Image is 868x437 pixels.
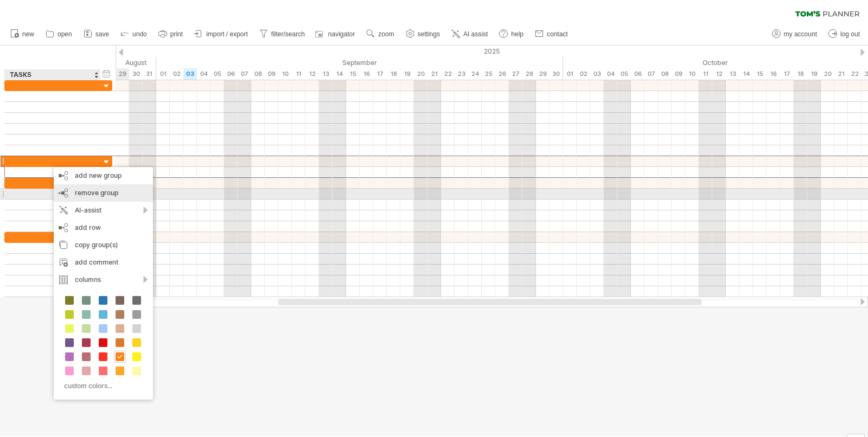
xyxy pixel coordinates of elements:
[400,68,414,80] div: Friday, 19 September 2025
[418,30,440,38] span: settings
[590,68,604,80] div: Friday, 3 October 2025
[631,68,644,80] div: Monday, 6 October 2025
[726,68,739,80] div: Monday, 13 October 2025
[54,219,153,236] div: add row
[685,68,699,80] div: Friday, 10 October 2025
[58,30,72,38] span: open
[278,68,292,80] div: Wednesday, 10 September 2025
[522,68,536,80] div: Sunday, 28 September 2025
[604,68,617,80] div: Saturday, 4 October 2025
[840,30,860,38] span: log out
[143,68,156,80] div: Sunday, 31 August 2025
[547,30,568,38] span: contact
[780,68,794,80] div: Friday, 17 October 2025
[463,30,488,38] span: AI assist
[373,68,387,80] div: Wednesday, 17 September 2025
[739,68,753,80] div: Tuesday, 14 October 2025
[54,271,153,288] div: columns
[192,27,251,41] a: import / export
[314,27,358,41] a: navigator
[170,68,183,80] div: Tuesday, 2 September 2025
[848,68,861,80] div: Wednesday, 22 October 2025
[403,27,443,41] a: settings
[644,68,658,80] div: Tuesday, 7 October 2025
[468,68,482,80] div: Wednesday, 24 September 2025
[807,68,821,80] div: Sunday, 19 October 2025
[156,57,563,68] div: September 2025
[794,68,807,80] div: Saturday, 18 October 2025
[265,68,278,80] div: Tuesday, 9 September 2025
[482,68,495,80] div: Thursday, 25 September 2025
[183,68,197,80] div: Wednesday, 3 September 2025
[753,68,767,80] div: Wednesday, 15 October 2025
[129,68,143,80] div: Saturday, 30 August 2025
[251,68,265,80] div: Monday, 8 September 2025
[132,30,147,38] span: undo
[156,27,186,41] a: print
[363,27,397,41] a: zoom
[495,68,509,80] div: Friday, 26 September 2025
[59,378,144,393] div: custom colors...
[305,68,319,80] div: Friday, 12 September 2025
[577,68,590,80] div: Thursday, 2 October 2025
[767,68,780,80] div: Thursday, 16 October 2025
[360,68,373,80] div: Tuesday, 16 September 2025
[75,189,118,197] span: remove group
[449,27,491,41] a: AI assist
[271,30,305,38] span: filter/search
[378,30,394,38] span: zoom
[511,30,524,38] span: help
[699,68,712,80] div: Saturday, 11 October 2025
[156,68,170,80] div: Monday, 1 September 2025
[821,68,834,80] div: Monday, 20 October 2025
[54,236,153,254] div: copy group(s)
[441,68,455,80] div: Monday, 22 September 2025
[95,30,109,38] span: save
[54,202,153,219] div: AI-assist
[292,68,305,80] div: Thursday, 11 September 2025
[328,30,355,38] span: navigator
[847,434,865,437] div: Show Legend
[22,30,34,38] span: new
[427,68,441,80] div: Sunday, 21 September 2025
[496,27,527,41] a: help
[224,68,238,80] div: Saturday, 6 September 2025
[414,68,427,80] div: Saturday, 20 September 2025
[712,68,726,80] div: Sunday, 12 October 2025
[8,27,37,41] a: new
[54,167,153,184] div: add new group
[672,68,685,80] div: Thursday, 9 October 2025
[617,68,631,80] div: Sunday, 5 October 2025
[206,30,248,38] span: import / export
[10,69,94,80] div: TASKS
[238,68,251,80] div: Sunday, 7 September 2025
[81,27,112,41] a: save
[54,254,153,271] div: add comment
[210,68,224,80] div: Friday, 5 September 2025
[387,68,400,80] div: Thursday, 18 September 2025
[658,68,672,80] div: Wednesday, 8 October 2025
[257,27,308,41] a: filter/search
[455,68,468,80] div: Tuesday, 23 September 2025
[509,68,522,80] div: Saturday, 27 September 2025
[784,30,817,38] span: my account
[197,68,210,80] div: Thursday, 4 September 2025
[346,68,360,80] div: Monday, 15 September 2025
[563,68,577,80] div: Wednesday, 1 October 2025
[319,68,333,80] div: Saturday, 13 September 2025
[118,27,150,41] a: undo
[834,68,848,80] div: Tuesday, 21 October 2025
[536,68,550,80] div: Monday, 29 September 2025
[170,30,183,38] span: print
[550,68,563,80] div: Tuesday, 30 September 2025
[769,27,820,41] a: my account
[116,68,129,80] div: Friday, 29 August 2025
[826,27,863,41] a: log out
[532,27,571,41] a: contact
[43,27,75,41] a: open
[333,68,346,80] div: Sunday, 14 September 2025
